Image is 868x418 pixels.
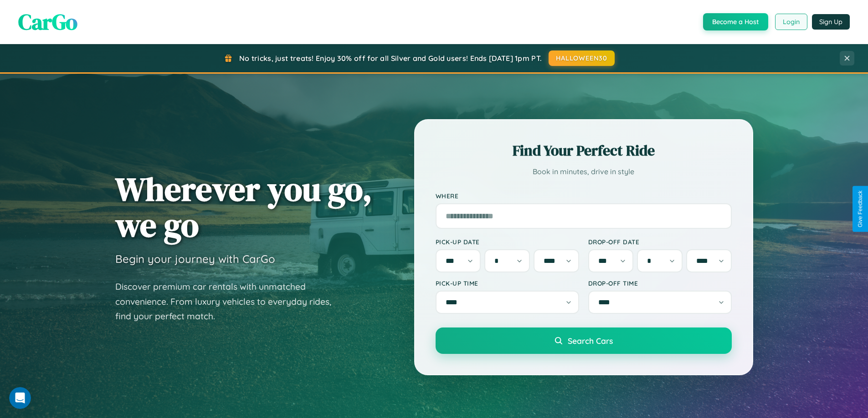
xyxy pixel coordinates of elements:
[775,14,807,30] button: Login
[436,141,732,161] h2: Find Your Perfect Ride
[436,192,732,200] label: Where
[239,54,542,63] span: No tricks, just treats! Enjoy 30% off for all Silver and Gold users! Ends [DATE] 1pm PT.
[115,279,343,324] p: Discover premium car rentals with unmatched convenience. From luxury vehicles to everyday rides, ...
[115,171,372,243] h1: Wherever you go, we go
[703,13,768,30] button: Become a Host
[9,387,31,409] iframe: Intercom live chat
[436,238,579,246] label: Pick-up Date
[812,14,850,30] button: Sign Up
[588,238,732,246] label: Drop-off Date
[436,279,579,287] label: Pick-up Time
[115,252,275,266] h3: Begin your journey with CarGo
[857,191,863,227] div: Give Feedback
[436,165,732,178] p: Book in minutes, drive in style
[436,327,732,354] button: Search Cars
[588,279,732,287] label: Drop-off Time
[549,50,615,66] button: HALLOWEEN30
[568,336,613,346] span: Search Cars
[18,7,77,37] span: CarGo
